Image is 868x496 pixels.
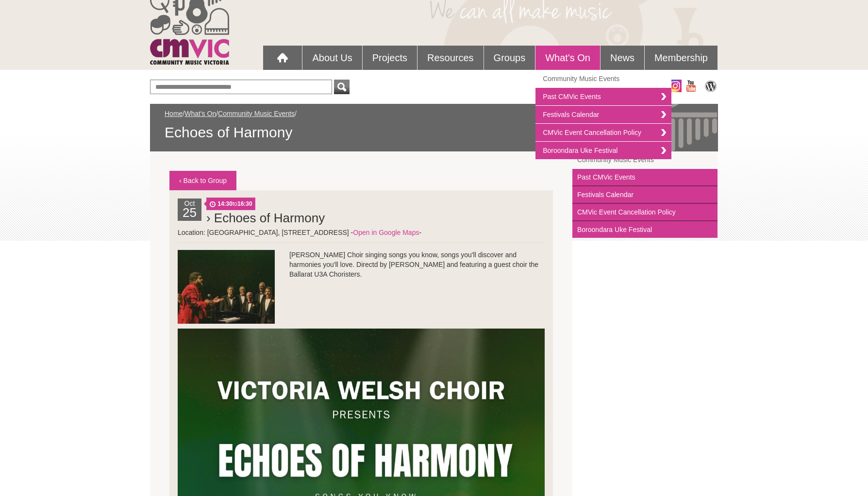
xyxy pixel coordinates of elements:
a: ‹ Back to Group [169,171,236,190]
a: Festivals Calendar [572,186,718,204]
a: Boroondara Uke Festival [572,221,718,238]
a: Community Music Events [218,110,295,117]
div: / / / [165,109,703,142]
a: Projects [363,46,417,70]
a: About Us [302,46,362,70]
a: What's On [184,110,216,117]
a: CMVic Event Cancellation Policy [535,124,671,142]
h2: 25 [180,208,199,221]
a: Resources [417,46,484,70]
a: Membership [645,46,718,70]
strong: 14:30 [217,200,233,207]
img: CMVic Blog [703,80,718,92]
div: Oct [178,198,201,221]
a: Community Music Events [535,70,671,88]
a: Home [165,110,183,117]
a: Festivals Calendar [535,106,671,124]
a: Community Music Events [572,151,718,169]
strong: 16:30 [237,200,252,207]
a: Past CMVic Events [572,169,718,186]
a: News [601,46,644,70]
a: Boroondara Uke Festival [535,142,671,159]
a: Past CMVic Events [535,88,671,106]
p: [PERSON_NAME] Choir singing songs you know, songs you'll discover and harmonies you'll love. Dire... [178,250,545,279]
h2: › Echoes of Harmony [206,208,545,228]
a: Groups [484,46,535,70]
img: icon-instagram.png [669,80,682,92]
a: CMVic Event Cancellation Policy [572,204,718,221]
a: What's On [535,46,600,70]
img: vic_welsh.png [178,250,275,324]
a: Open in Google Maps [353,229,419,236]
span: to [206,198,255,210]
span: Echoes of Harmony [165,123,703,142]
